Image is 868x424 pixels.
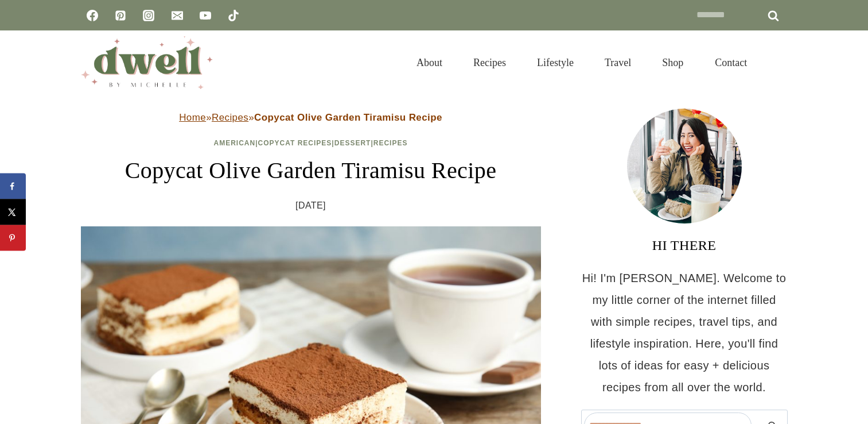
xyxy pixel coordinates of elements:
[254,112,442,123] strong: Copycat Olive Garden Tiramisu Recipe
[401,43,762,83] nav: Primary Navigation
[647,43,699,83] a: Shop
[81,153,541,188] h1: Copycat Olive Garden Tiramisu Recipe
[458,43,521,83] a: Recipes
[334,139,371,147] a: Dessert
[109,4,132,27] a: Pinterest
[581,267,788,398] p: Hi! I'm [PERSON_NAME]. Welcome to my little corner of the internet filled with simple recipes, tr...
[179,112,206,123] a: Home
[179,112,442,123] span: » »
[521,43,589,83] a: Lifestyle
[373,139,408,147] a: Recipes
[166,4,189,27] a: Email
[295,197,326,214] time: [DATE]
[81,36,213,89] img: DWELL by michelle
[212,112,248,123] a: Recipes
[222,4,245,27] a: TikTok
[137,4,160,27] a: Instagram
[258,139,332,147] a: Copycat Recipes
[581,235,788,256] h3: HI THERE
[194,4,217,27] a: YouTube
[401,43,458,83] a: About
[699,43,762,83] a: Contact
[214,139,256,147] a: American
[768,53,788,72] button: View Search Form
[214,139,408,147] span: | | |
[589,43,647,83] a: Travel
[81,4,104,27] a: Facebook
